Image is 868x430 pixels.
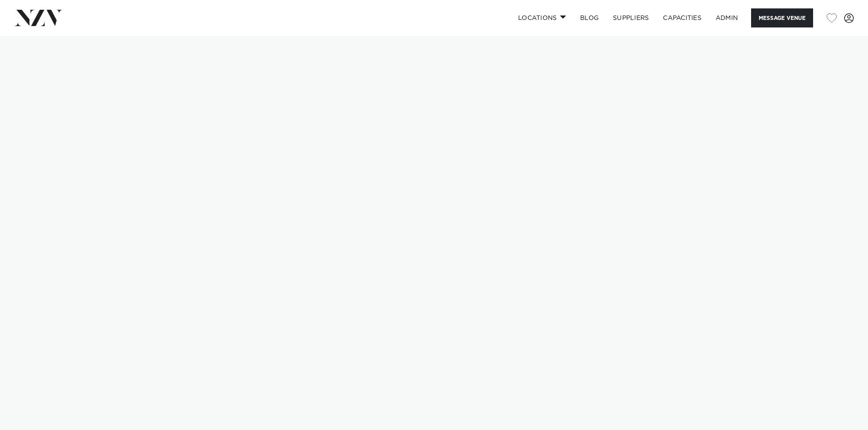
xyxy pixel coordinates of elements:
img: nzv-logo.png [14,10,62,26]
a: BLOG [573,8,606,27]
button: Message Venue [751,8,813,27]
a: SUPPLIERS [606,8,656,27]
a: Locations [511,8,573,27]
a: ADMIN [709,8,745,27]
a: Capacities [656,8,709,27]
